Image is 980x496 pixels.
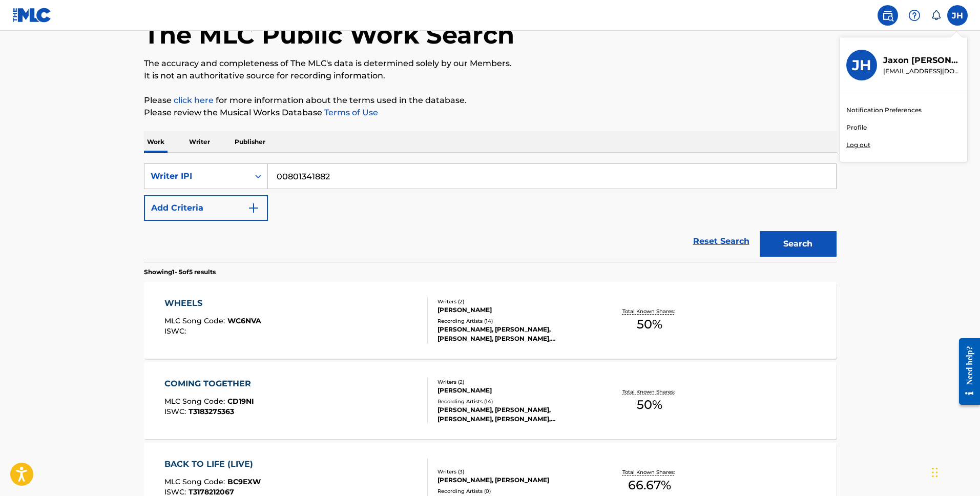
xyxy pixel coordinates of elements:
[144,131,168,153] p: Work
[437,468,592,476] div: Writers ( 3 )
[189,407,234,416] span: T3183275363
[637,396,662,414] span: 50 %
[322,108,378,117] a: Terms of Use
[144,195,268,221] button: Add Criteria
[227,477,261,486] span: BC9EXW
[144,19,514,50] h1: The MLC Public Work Search
[151,170,243,182] div: Writer IPI
[164,397,227,406] span: MLC Song Code :
[144,163,837,262] form: Search Form
[437,386,592,395] div: [PERSON_NAME]
[846,123,867,132] a: Profile
[947,5,968,26] div: User Menu
[622,388,677,396] p: Total Known Shares:
[951,330,980,413] iframe: Resource Center
[622,468,677,476] p: Total Known Shares:
[882,9,894,22] img: search
[688,230,755,253] a: Reset Search
[144,94,837,107] p: Please for more information about the terms used in the database.
[929,447,980,496] iframe: Chat Widget
[437,405,592,424] div: [PERSON_NAME], [PERSON_NAME], [PERSON_NAME], [PERSON_NAME], [PERSON_NAME]
[932,457,938,488] div: Drag
[628,476,671,494] span: 66.67 %
[144,362,837,439] a: COMING TOGETHERMLC Song Code:CD19NIISWC:T3183275363Writers (2)[PERSON_NAME]Recording Artists (14)...
[846,106,922,115] a: Notification Preferences
[904,5,925,26] div: Help
[12,8,52,23] img: MLC Logo
[174,95,214,105] a: click here
[144,107,837,119] p: Please review the Musical Works Database
[437,378,592,386] div: Writers ( 2 )
[622,307,677,315] p: Total Known Shares:
[144,70,837,82] p: It is not an authoritative source for recording information.
[164,326,189,336] span: ISWC :
[232,131,268,153] p: Publisher
[437,317,592,325] div: Recording Artists ( 14 )
[164,407,189,416] span: ISWC :
[878,5,898,26] a: Public Search
[437,325,592,343] div: [PERSON_NAME], [PERSON_NAME], [PERSON_NAME], [PERSON_NAME], [PERSON_NAME]
[760,231,837,257] button: Search
[883,54,961,67] p: Jaxon Hargrove
[437,487,592,495] div: Recording Artists ( 0 )
[164,297,261,309] div: WHEELS
[186,131,213,153] p: Writer
[164,477,227,486] span: MLC Song Code :
[637,315,662,334] span: 50 %
[144,282,837,359] a: WHEELSMLC Song Code:WC6NVAISWC:Writers (2)[PERSON_NAME]Recording Artists (14)[PERSON_NAME], [PERS...
[908,9,921,22] img: help
[164,378,256,390] div: COMING TOGETHER
[247,202,260,214] img: 9d2ae6d4665cec9f34b9.svg
[437,476,592,485] div: [PERSON_NAME], [PERSON_NAME]
[931,10,941,20] div: Notifications
[437,398,592,405] div: Recording Artists ( 14 )
[144,57,837,70] p: The accuracy and completeness of The MLC's data is determined solely by our Members.
[227,316,261,325] span: WC6NVA
[227,397,254,406] span: CD19NI
[437,305,592,315] div: [PERSON_NAME]
[846,140,870,150] p: Log out
[852,56,871,74] h3: JH
[144,267,216,277] p: Showing 1 - 5 of 5 results
[437,298,592,305] div: Writers ( 2 )
[164,458,261,470] div: BACK TO LIFE (LIVE)
[883,67,961,76] p: jaxonhargrove@gmail.com
[164,316,227,325] span: MLC Song Code :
